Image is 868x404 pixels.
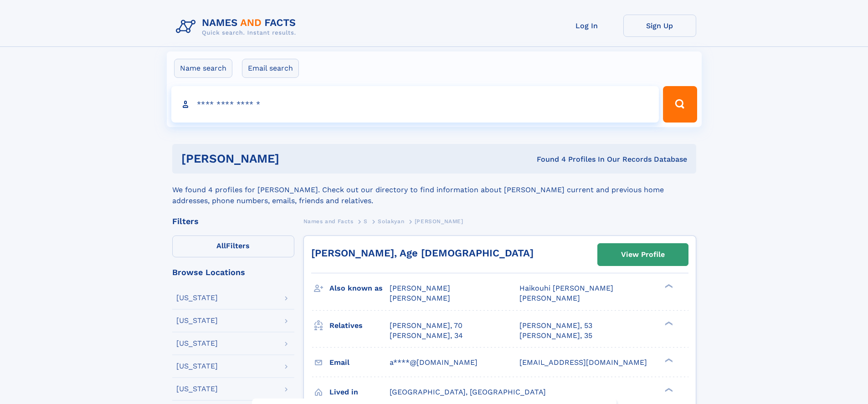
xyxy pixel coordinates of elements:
h3: Lived in [329,384,390,400]
div: [US_STATE] [176,340,218,347]
button: Search Button [663,86,697,123]
h3: Relatives [329,318,390,333]
div: ❯ [663,320,673,326]
div: [US_STATE] [176,363,218,370]
div: ❯ [663,387,673,393]
a: [PERSON_NAME], 34 [390,331,463,341]
div: Found 4 Profiles In Our Records Database [408,154,687,164]
h3: Also known as [329,281,390,296]
span: [EMAIL_ADDRESS][DOMAIN_NAME] [519,358,647,367]
img: Logo Names and Facts [172,15,303,39]
span: [PERSON_NAME] [519,294,580,302]
label: Email search [242,59,299,78]
div: We found 4 profiles for [PERSON_NAME]. Check out our directory to find information about [PERSON_... [172,174,696,206]
span: [PERSON_NAME] [390,284,450,292]
div: [US_STATE] [176,385,218,393]
a: [PERSON_NAME], 53 [519,321,592,331]
div: ❯ [663,283,673,289]
span: [PERSON_NAME] [390,294,450,302]
input: search input [171,86,659,123]
div: [US_STATE] [176,317,218,324]
a: S [364,215,368,227]
label: Filters [172,235,294,257]
span: [GEOGRAPHIC_DATA], [GEOGRAPHIC_DATA] [390,388,546,396]
span: [PERSON_NAME] [415,218,463,225]
span: Solakyan [378,218,404,225]
a: View Profile [598,244,688,266]
label: Name search [174,59,232,78]
a: Sign Up [623,15,696,37]
h3: Email [329,355,390,370]
a: Log In [550,15,623,37]
div: Browse Locations [172,268,294,276]
div: [US_STATE] [176,294,218,302]
span: S [364,218,368,225]
a: Names and Facts [303,215,354,227]
a: [PERSON_NAME], Age [DEMOGRAPHIC_DATA] [311,247,534,259]
span: Haikouhi [PERSON_NAME] [519,284,613,292]
div: View Profile [621,244,665,265]
a: [PERSON_NAME], 70 [390,321,462,331]
a: Solakyan [378,215,404,227]
h1: [PERSON_NAME] [181,153,408,164]
span: All [216,241,226,250]
div: Filters [172,217,294,225]
a: [PERSON_NAME], 35 [519,331,592,341]
div: ❯ [663,357,673,363]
